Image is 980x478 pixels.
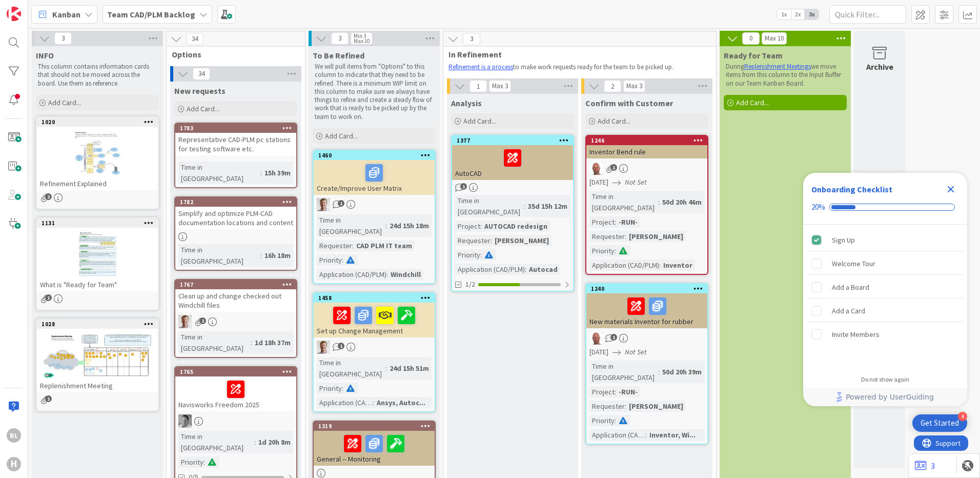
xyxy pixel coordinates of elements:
span: : [625,401,626,412]
div: BO [175,315,296,328]
span: : [658,366,660,377]
i: Not Set [625,347,647,356]
div: Priority [589,245,615,256]
div: 1319 [318,423,435,430]
span: : [385,363,387,374]
p: This column contains information cards that should not be moved across the board. Use them as ref... [38,63,157,88]
span: : [615,386,616,397]
div: Do not show again [861,375,909,384]
div: Invite Members is incomplete. [807,323,963,346]
div: Welcome Tour [832,257,875,270]
span: 3x [805,9,819,19]
div: 35d 15h 12m [525,201,570,212]
div: Application (CAD/PLM) [317,269,386,280]
div: Time in [GEOGRAPHIC_DATA] [178,331,251,354]
div: Sign Up [832,234,855,246]
div: 50d 20h 39m [660,366,704,377]
span: : [352,240,354,251]
span: : [480,249,482,261]
div: Priority [317,383,342,394]
span: : [251,337,252,348]
div: 1131 [42,220,158,227]
div: 1319General -- Monitoring [314,422,435,466]
div: Requester [589,401,625,412]
a: 1020Refinement Explained [36,116,159,209]
div: 1782Simplify and optimize PLM-CAD documentation locations and content [175,197,296,229]
span: 0 [742,32,760,45]
a: 1458Set up Change ManagementBOTime in [GEOGRAPHIC_DATA]:24d 15h 51mPriority:Application (CAD/PLM)... [313,292,436,412]
div: 1020Refinement Explained [37,117,158,190]
i: Not Set [625,177,647,187]
img: BO [178,315,192,328]
span: 1 [460,183,467,190]
p: to make work requests ready for the team to be picked up. [448,63,705,71]
div: 1782 [180,198,296,206]
span: : [491,235,492,246]
div: Min 3 [354,33,366,38]
div: Time in [GEOGRAPHIC_DATA] [455,195,524,217]
span: 2x [791,9,805,19]
div: 1028 [37,320,158,329]
span: 1 [610,334,617,341]
div: -RUN- [616,386,640,397]
div: Requester [589,231,625,242]
div: RK [586,162,707,175]
span: : [260,167,262,178]
div: Checklist progress: 20% [811,203,959,212]
img: BO [317,198,330,211]
div: Application (CAD/PLM) [317,397,373,408]
div: Inventor, Wi... [647,429,698,441]
div: Application (CAD/PLM) [589,260,659,271]
span: Powered by UserGuiding [846,391,934,403]
div: [PERSON_NAME] [492,235,552,246]
a: Refinement is a process [448,63,513,71]
div: Onboarding Checklist [811,183,892,195]
div: General -- Monitoring [314,431,435,466]
div: Get Started [921,418,959,428]
div: Priority [178,456,203,468]
div: 1131 [37,218,158,228]
div: 1377 [457,137,573,144]
div: 1319 [314,422,435,431]
div: 1028Replenishment Meeting [37,320,158,392]
a: 1377AutoCADTime in [GEOGRAPHIC_DATA]:35d 15h 12mProject:AUTOCAD redesignRequester:[PERSON_NAME]Pr... [451,135,574,292]
div: Time in [GEOGRAPHIC_DATA] [317,357,385,380]
span: : [659,260,661,271]
div: 1458Set up Change Management [314,293,435,337]
span: : [615,216,616,228]
div: 24d 15h 18m [387,220,432,231]
div: 1240 [591,285,707,292]
span: : [260,250,262,261]
div: Sign Up is complete. [807,229,963,251]
div: Time in [GEOGRAPHIC_DATA] [178,162,260,184]
div: Close Checklist [943,181,959,197]
div: Time in [GEOGRAPHIC_DATA] [178,244,260,267]
div: 1377AutoCAD [452,136,573,180]
div: Archive [866,61,893,73]
div: 1246 [586,136,707,145]
span: 1 [338,200,344,207]
span: 1 [45,294,52,301]
span: : [385,220,387,231]
span: : [524,201,525,212]
div: Priority [317,254,342,266]
div: Windchill [388,269,423,280]
span: : [342,254,343,266]
div: Inventor Bend rule [586,145,707,158]
div: Ansys, Autoc... [374,397,428,408]
div: Clean up and change checked out Windchill files [175,289,296,312]
div: Project [589,386,615,397]
div: 1246Inventor Bend rule [586,136,707,158]
div: Add a Card is incomplete. [807,300,963,322]
span: 34 [193,68,210,80]
span: 1 [338,343,344,349]
span: : [645,429,647,441]
img: RK [589,331,603,345]
span: 1 [610,164,617,171]
span: Confirm with Customer [585,98,673,108]
p: We will pull items from "Options" to this column to indicate that they need to be refined. There ... [315,63,434,121]
span: 2 [45,193,52,200]
div: Requester [455,235,491,246]
div: Footer [803,388,967,406]
div: 1028 [42,321,158,328]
